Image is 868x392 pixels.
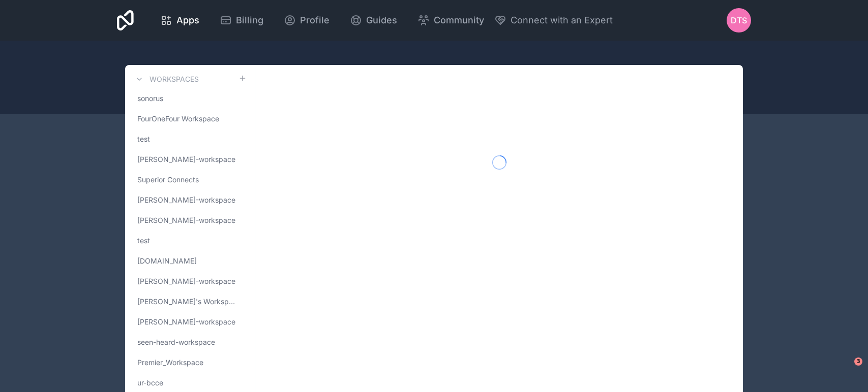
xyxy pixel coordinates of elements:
[409,9,492,31] a: Community
[366,13,397,27] span: Guides
[276,9,338,31] a: Profile
[137,175,199,185] span: Superior Connects
[133,313,247,331] a: [PERSON_NAME]-workspace
[300,13,330,27] span: Profile
[137,93,163,104] span: sonorus
[137,195,235,205] span: [PERSON_NAME]-workspace
[133,150,247,169] a: [PERSON_NAME]-workspace
[137,378,163,388] span: ur-bcce
[137,256,197,266] span: [DOMAIN_NAME]
[133,232,247,250] a: test
[137,317,235,327] span: [PERSON_NAME]-workspace
[133,73,199,85] a: Workspaces
[137,337,215,347] span: seen-heard-workspace
[152,9,207,31] a: Apps
[133,292,247,311] a: [PERSON_NAME]'s Workspace
[137,236,150,246] span: test
[133,252,247,270] a: [DOMAIN_NAME]
[133,171,247,189] a: Superior Connects
[137,357,203,368] span: Premier_Workspace
[137,114,219,124] span: FourOneFour Workspace
[133,374,247,392] a: ur-bcce
[133,130,247,148] a: test
[133,110,247,128] a: FourOneFour Workspace
[133,333,247,351] a: seen-heard-workspace
[731,14,747,26] span: DTS
[176,13,199,27] span: Apps
[494,13,613,27] button: Connect with an Expert
[133,89,247,108] a: sonorus
[133,211,247,230] a: [PERSON_NAME]-workspace
[833,357,858,382] iframe: Intercom live chat
[137,276,235,286] span: [PERSON_NAME]-workspace
[212,9,272,31] a: Billing
[137,134,150,144] span: test
[133,353,247,372] a: Premier_Workspace
[854,357,862,366] span: 3
[137,215,235,225] span: [PERSON_NAME]-workspace
[133,272,247,290] a: [PERSON_NAME]-workspace
[149,74,199,84] h3: Workspaces
[137,297,238,307] span: [PERSON_NAME]'s Workspace
[434,13,484,27] span: Community
[137,154,235,165] span: [PERSON_NAME]-workspace
[342,9,405,31] a: Guides
[511,13,613,27] span: Connect with an Expert
[236,13,263,27] span: Billing
[133,191,247,209] a: [PERSON_NAME]-workspace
